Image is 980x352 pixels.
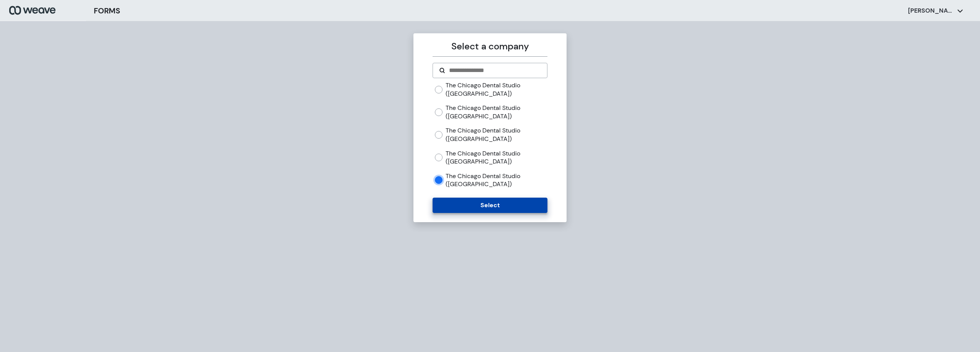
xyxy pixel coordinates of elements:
[94,5,120,16] h3: FORMS
[446,81,547,98] label: The Chicago Dental Studio ([GEOGRAPHIC_DATA])
[446,172,547,188] label: The Chicago Dental Studio ([GEOGRAPHIC_DATA])
[433,198,547,213] button: Select
[446,104,547,120] label: The Chicago Dental Studio ([GEOGRAPHIC_DATA])
[446,126,547,143] label: The Chicago Dental Studio ([GEOGRAPHIC_DATA])
[908,7,954,15] p: [PERSON_NAME]
[433,39,547,53] p: Select a company
[448,66,541,75] input: Search
[446,149,547,166] label: The Chicago Dental Studio ([GEOGRAPHIC_DATA])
